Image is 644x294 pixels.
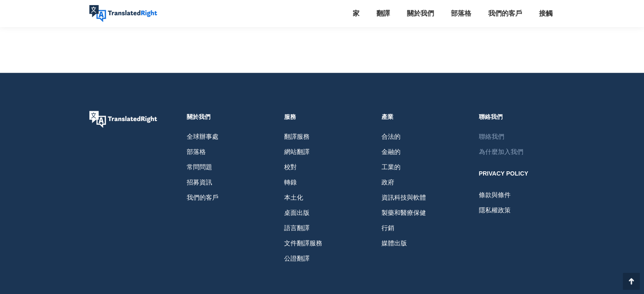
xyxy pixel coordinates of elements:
font: 文件翻譯服務 [284,239,322,247]
font: 家 [353,9,359,17]
font: 網站翻譯 [284,148,310,155]
font: 翻譯 [376,9,390,17]
font: 校對 [284,163,297,170]
font: 隱私權政策 [479,206,511,214]
a: 公證翻譯 [284,251,360,266]
font: 聯絡我們 [479,113,503,120]
font: 關於我們 [407,9,434,17]
a: 隱私權政策 [479,203,555,218]
font: 部落格 [451,9,471,17]
font: 條款與條件 [479,191,511,198]
font: 部落格 [187,148,206,155]
a: 網站翻譯 [284,144,360,159]
font: 本土化 [284,194,303,201]
a: 製藥和醫療保健 [381,205,458,220]
font: 為什麼加入我們 [479,148,523,155]
a: 為什麼加入我們 [479,144,555,159]
font: 語言翻譯 [284,224,310,231]
font: 行銷 [381,224,394,231]
a: 桌面出版 [284,205,360,220]
font: 桌面出版 [284,209,310,216]
a: 我們的客戶 [486,8,525,19]
font: 服務 [284,113,296,120]
a: 家 [350,8,362,19]
a: 接觸 [536,8,555,19]
a: 合法的 [381,129,458,144]
a: 關於我們 [404,8,437,19]
font: 資訊科技與軟體 [381,194,426,201]
a: 部落格 [187,144,263,159]
a: 本土化 [284,190,360,205]
a: 翻譯 [374,8,392,19]
font: 聯絡我們 [479,133,504,140]
img: 右譯 [89,5,157,22]
font: 我們的客戶 [187,194,218,201]
font: 常問問題 [187,163,212,170]
a: 政府 [381,175,458,190]
font: 媒體出版 [381,239,407,247]
a: 資訊科技與軟體 [381,190,458,205]
font: 政府 [381,179,394,186]
font: 翻譯服務 [284,133,310,140]
font: 產業 [381,113,393,120]
font: 公證翻譯 [284,255,310,262]
a: 條款與條件 [479,187,555,203]
a: 轉錄 [284,175,360,190]
a: 工業的 [381,159,458,175]
font: 我們的客戶 [488,9,522,17]
font: 招募資訊 [187,179,212,186]
a: 媒體出版 [381,236,458,251]
a: 校對 [284,159,360,175]
font: 全球辦事處 [187,133,218,140]
a: 我們的客戶 [187,190,263,205]
a: 語言翻譯 [284,220,360,236]
font: 合法的 [381,133,401,140]
a: 翻譯服務 [284,129,360,144]
font: 關於我們 [187,113,210,120]
font: 金融的 [381,148,401,155]
font: 接觸 [539,9,553,17]
a: 部落格 [448,8,474,19]
a: 聯絡我們 [479,129,555,144]
font: 轉錄 [284,179,297,186]
a: 文件翻譯服務 [284,236,360,251]
a: 招募資訊 [187,175,263,190]
a: 全球辦事處 [187,129,263,144]
a: 常問問題 [187,159,263,175]
a: 行銷 [381,220,458,236]
font: 製藥和醫療保健 [381,209,426,216]
font: 工業的 [381,163,401,170]
a: 金融的 [381,144,458,159]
